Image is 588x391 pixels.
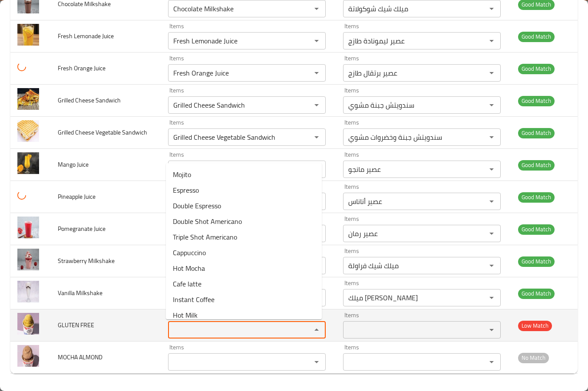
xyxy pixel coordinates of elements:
button: Open [486,131,498,143]
span: Good Match [518,96,555,106]
img: Fresh Lemonade Juice [17,24,39,46]
span: Good Match [518,32,555,42]
span: Cappuccino [173,247,206,258]
img: MOCHA ALMOND [17,345,39,367]
span: Strawberry Milkshake [58,255,115,266]
span: Hot Milk [173,310,198,320]
span: MOCHA ALMOND [58,352,102,363]
span: Pomegranate Juice [58,223,106,234]
button: Open [486,163,498,175]
img: Pomegranate Juice [17,217,39,238]
button: Open [486,99,498,111]
img: Mango Juice [17,152,39,174]
span: Low Match [518,321,552,331]
span: Good Match [518,128,555,138]
span: Fresh Orange Juice [58,62,106,74]
span: No Match [518,353,549,363]
button: Open [311,99,323,111]
img: Strawberry Milkshake [17,249,39,270]
img: Grilled Cheese Vegetable Sandwich [17,120,39,142]
span: Double Espresso [173,200,221,211]
span: Grilled Cheese Vegetable Sandwich [58,127,147,138]
span: Grilled Cheese Sandwich [58,95,121,106]
span: Good Match [518,192,555,202]
button: Open [486,260,498,272]
button: Open [311,35,323,47]
span: Hot Mocha [173,263,205,273]
button: Open [486,356,498,368]
span: Mango Juice [58,159,89,170]
button: Open [486,67,498,79]
button: Open [311,3,323,15]
button: Close [311,324,323,336]
span: Good Match [518,160,555,170]
span: GLUTEN FREE [58,319,94,331]
img: GLUTEN FREE [17,313,39,335]
button: Open [486,292,498,304]
span: Mojito [173,169,191,180]
img: Grilled Cheese Sandwich [17,88,39,110]
button: Open [486,195,498,207]
span: Good Match [518,256,555,266]
span: Triple Shot Americano [173,232,237,242]
img: Vanilla Milkshake [17,281,39,302]
span: Instant Coffee [173,294,215,305]
span: Good Match [518,289,555,299]
span: Good Match [518,64,555,74]
button: Open [486,3,498,15]
span: Good Match [518,224,555,234]
span: Pineapple Juice [58,191,96,202]
span: Double Shot Americano [173,216,242,227]
span: Cafe latte [173,279,202,289]
span: Vanilla Milkshake [58,287,102,299]
span: Espresso [173,185,199,195]
button: Open [311,356,323,368]
button: Open [311,131,323,143]
button: Open [486,324,498,336]
button: Open [486,227,498,240]
button: Open [486,35,498,47]
span: Fresh Lemonade Juice [58,30,114,42]
button: Open [311,67,323,79]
